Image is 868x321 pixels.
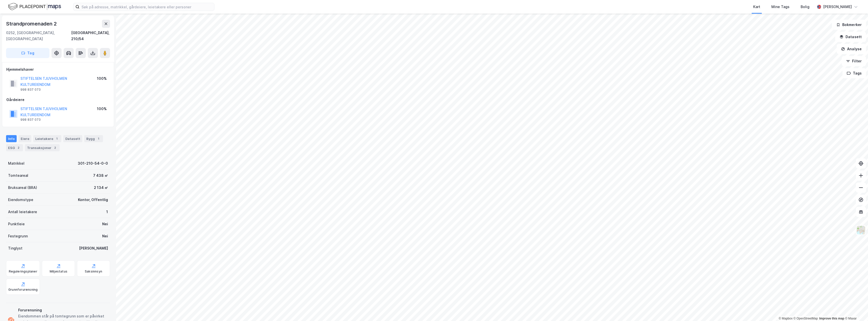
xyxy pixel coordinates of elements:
div: Tinglyst [8,245,22,251]
div: [PERSON_NAME] [79,245,108,251]
div: Reguleringsplaner [9,269,37,274]
div: Festegrunn [8,233,28,239]
div: 100% [97,106,107,112]
iframe: Chat Widget [843,297,868,321]
div: 100% [97,76,107,82]
div: 7 438 ㎡ [93,172,108,179]
img: Z [856,225,866,235]
div: Mine Tags [771,4,790,10]
div: Kart [753,4,760,10]
div: 1 [106,209,108,215]
div: Tomteareal [8,172,28,179]
div: Info [6,135,17,142]
div: [GEOGRAPHIC_DATA], 210/54 [71,30,110,42]
div: Hjemmelshaver [6,66,110,72]
div: Matrikkel [8,160,24,166]
div: 1 [54,136,59,141]
div: ESG [6,144,23,151]
div: Strandpromenaden 2 [6,20,58,28]
div: Nei [102,233,108,239]
button: Tag [6,48,49,58]
div: Gårdeiere [6,97,110,103]
div: Antall leietakere [8,209,37,215]
div: Forurensning [18,307,108,313]
div: Datasett [63,135,82,142]
div: Eiere [19,135,31,142]
div: Punktleie [8,221,25,227]
div: Bygg [84,135,103,142]
div: 301-210-54-0-0 [78,160,108,166]
button: Datasett [835,32,866,42]
div: 998 837 073 [20,118,41,122]
button: Analyse [837,44,866,54]
div: Eiendomstype [8,197,33,203]
button: Tags [843,68,866,78]
div: Grunnforurensning [8,288,38,292]
input: Søk på adresse, matrikkel, gårdeiere, leietakere eller personer [79,3,214,11]
a: Improve this map [819,317,844,320]
button: Bokmerker [832,20,866,30]
div: Saksinnsyn [85,269,102,274]
a: Mapbox [779,317,793,320]
div: Transaksjoner [25,144,60,151]
div: Nei [102,221,108,227]
a: OpenStreetMap [794,317,818,320]
div: 2 134 ㎡ [94,185,108,191]
div: 998 837 073 [20,88,41,92]
div: Kontrollprogram for chat [843,297,868,321]
div: Leietakere [33,135,61,142]
button: Filter [842,56,866,66]
div: 1 [96,136,101,141]
div: 0252, [GEOGRAPHIC_DATA], [GEOGRAPHIC_DATA] [6,30,71,42]
div: Bruksareal (BRA) [8,185,37,191]
div: 2 [16,145,21,150]
div: Bolig [801,4,809,10]
div: 2 [52,145,58,150]
div: Miljøstatus [50,269,67,274]
div: [PERSON_NAME] [823,4,852,10]
img: logo.f888ab2527a4732fd821a326f86c7f29.svg [8,2,61,11]
div: Kontor, Offentlig [78,197,108,203]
